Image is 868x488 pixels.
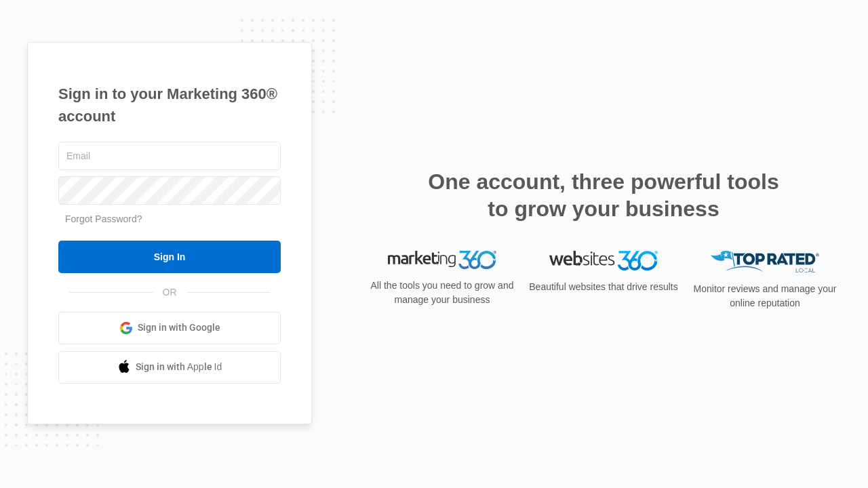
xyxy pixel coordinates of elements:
[58,83,281,127] h1: Sign in to your Marketing 360® account
[711,251,819,273] img: Top Rated Local
[58,312,281,344] a: Sign in with Google
[138,321,220,335] span: Sign in with Google
[65,213,142,224] a: Forgot Password?
[388,251,496,270] img: Marketing 360
[153,285,186,300] span: OR
[58,142,281,170] input: Email
[689,282,841,310] p: Monitor reviews and manage your online reputation
[366,279,518,307] p: All the tools you need to grow and manage your business
[549,251,658,270] img: Websites 360
[528,280,679,294] p: Beautiful websites that drive results
[58,241,281,273] input: Sign In
[424,168,783,222] h2: One account, three powerful tools to grow your business
[58,351,281,384] a: Sign in with Apple Id
[136,360,222,374] span: Sign in with Apple Id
